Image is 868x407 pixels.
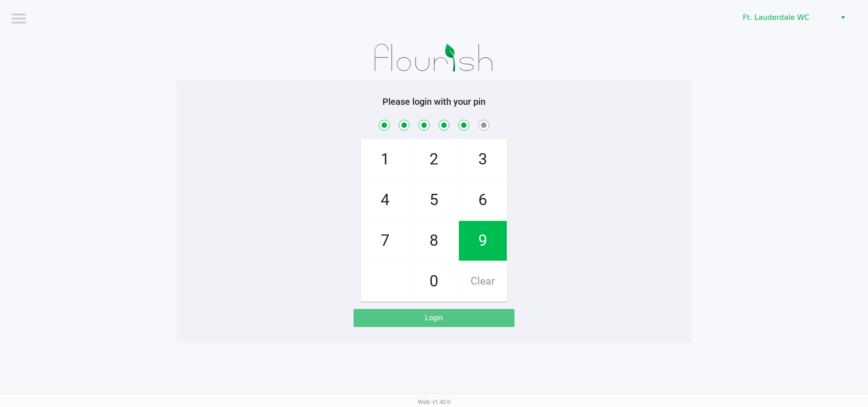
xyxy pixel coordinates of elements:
[183,96,685,107] h5: Please login with your pin
[410,221,458,261] span: 8
[361,140,409,179] span: 1
[459,140,507,179] span: 3
[743,12,831,23] span: Ft. Lauderdale WC
[410,180,458,220] span: 5
[361,221,409,261] span: 7
[410,262,458,301] span: 0
[459,180,507,220] span: 6
[418,398,450,405] span: Web: v1.40.0
[361,180,409,220] span: 4
[836,9,849,26] button: Select
[459,221,507,261] span: 9
[459,262,507,301] span: Clear
[410,140,458,179] span: 2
